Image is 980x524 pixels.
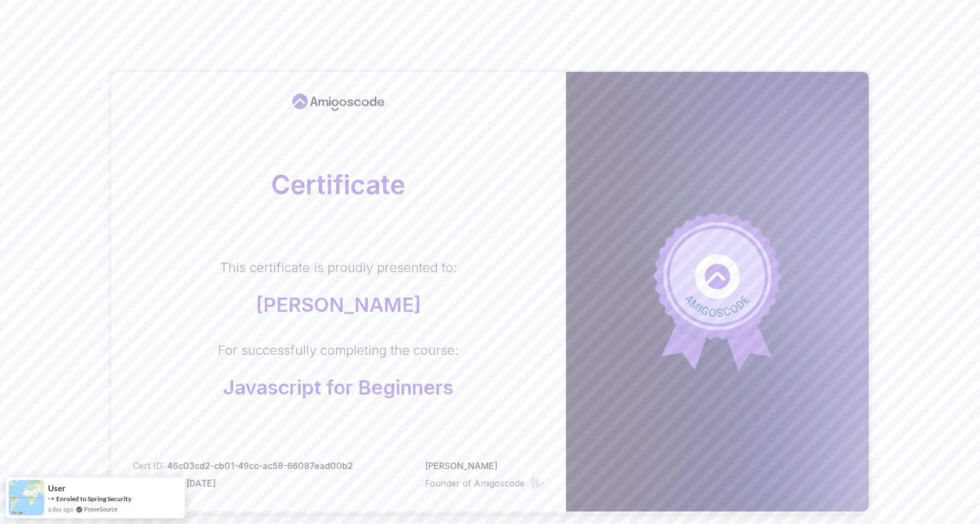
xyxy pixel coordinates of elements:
span: User [48,484,65,493]
p: This certificate is proudly presented to: [220,259,457,276]
p: Issued Date: [133,477,353,490]
a: ProveSource [84,505,118,513]
a: Enroled to Spring Security [56,495,131,503]
p: [PERSON_NAME] [425,459,544,472]
span: -> [48,494,55,503]
span: 46c03cd2-cb01-49cc-ac58-66087ead00b2 [167,460,353,471]
p: Cert ID: [133,459,353,472]
img: provesource social proof notification image [9,480,44,515]
p: Javascript for Beginners [218,377,459,398]
p: Founder of Amigoscode [425,477,525,490]
span: [DATE] [186,478,216,489]
h2: Certificate [133,172,544,198]
p: For successfully completing the course: [218,342,459,359]
p: [PERSON_NAME] [220,294,457,316]
span: a day ago [48,504,73,514]
iframe: chat widget [912,456,980,508]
